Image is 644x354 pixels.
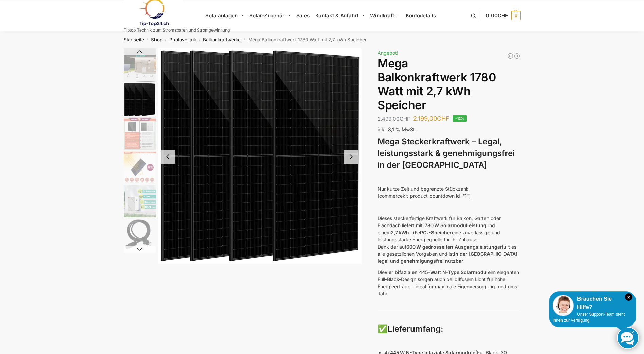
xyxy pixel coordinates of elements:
[122,252,156,286] li: 7 / 9
[511,11,521,20] span: 0
[124,246,156,253] button: Next slide
[378,50,398,56] span: Angebot!
[162,37,169,43] span: /
[205,12,238,19] span: Solaranlagen
[378,57,520,112] h1: Mega Balkonkraftwerk 1780 Watt mit 2,7 kWh Speicher
[406,12,436,19] span: Kontodetails
[124,219,156,251] img: Anschlusskabel-3meter
[423,222,486,228] strong: 1780 W Solarmodulleistung
[124,48,156,55] button: Previous slide
[312,0,367,31] a: Kontakt & Anfahrt
[122,82,156,116] li: 2 / 9
[122,150,156,184] li: 4 / 9
[124,37,144,42] a: Startseite
[296,12,310,19] span: Sales
[124,185,156,217] img: Leise und Wartungsfrei
[124,83,156,116] img: 4 mal bificiale Solarmodule
[507,53,514,59] a: Balkonkraftwerk 600/810 Watt Fullblack
[406,244,497,250] strong: 600 W gedrosselten Ausgangsleistung
[553,295,574,316] img: Customer service
[344,150,358,164] button: Next slide
[486,5,520,26] a: 0,00CHF 0
[249,12,284,19] span: Solar-Zubehör
[378,323,520,335] h3: ✅
[378,126,416,132] span: inkl. 8,1 % MwSt.
[400,116,410,122] span: CHF
[151,37,162,42] a: Shop
[124,117,156,150] img: Bificial im Vergleich zu billig Modulen
[413,115,449,122] bdi: 2.199,00
[122,218,156,252] li: 6 / 9
[122,48,156,82] li: 1 / 9
[246,0,293,31] a: Solar-Zubehör
[169,37,196,42] a: Photovoltaik
[144,37,151,43] span: /
[378,137,515,170] strong: Mega Steckerkraftwerk – Legal, leistungsstark & genehmigungsfrei in der [GEOGRAPHIC_DATA]
[514,53,520,59] a: 890/600 Watt Solarkraftwerk + 2,7 KW Batteriespeicher Genehmigungsfrei
[453,115,467,122] span: -12%
[122,116,156,150] li: 3 / 9
[122,184,156,218] li: 5 / 9
[553,312,625,323] span: Unser Support-Team steht Ihnen zur Verfügung
[158,48,362,264] li: 2 / 9
[370,12,394,19] span: Windkraft
[378,185,520,199] p: Nur kurze Zeit und begrenzte Stückzahl: [commercekit_product_countdown id=“1″]
[196,37,203,43] span: /
[111,31,533,48] nav: Breadcrumb
[203,37,241,42] a: Balkonkraftwerke
[161,150,175,164] button: Previous slide
[498,12,508,19] span: CHF
[385,269,491,275] strong: vier bifazialen 445-Watt N-Type Solarmodule
[124,48,156,82] img: Balkonkraftwerk mit grossem Speicher
[124,28,230,32] p: Tiptop Technik zum Stromsparen und Stromgewinnung
[625,293,632,301] i: Schließen
[403,0,439,31] a: Kontodetails
[388,324,443,334] strong: Lieferumfang:
[378,116,410,122] bdi: 2.499,00
[486,12,508,19] span: 0,00
[378,269,520,297] p: Die im eleganten Full-Black-Design sorgen auch bei diffusem Licht für hohe Energieerträge – ideal...
[437,115,449,122] span: CHF
[391,230,452,235] strong: 2,7 kWh LiFePO₄-Speicher
[315,12,358,19] span: Kontakt & Anfahrt
[367,0,403,31] a: Windkraft
[293,0,312,31] a: Sales
[124,151,156,183] img: Bificial 30 % mehr Leistung
[158,48,362,264] img: 4 mal bificiale Solarmodule
[241,37,248,43] span: /
[378,215,520,264] p: Dieses steckerfertige Kraftwerk für Balkon, Garten oder Flachdach liefert mit und einem eine zuve...
[553,295,632,311] div: Brauchen Sie Hilfe?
